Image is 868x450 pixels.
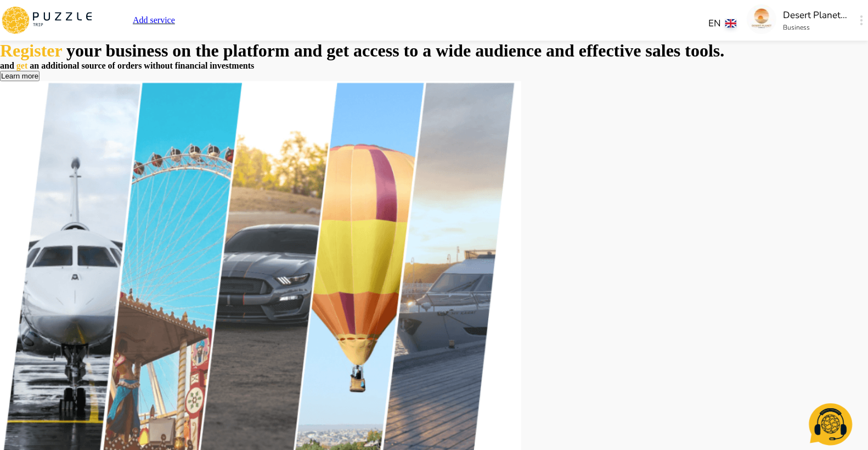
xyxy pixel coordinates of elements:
[326,41,353,60] span: get
[294,41,327,60] span: and
[66,41,105,60] span: your
[646,41,685,60] span: sales
[210,61,254,70] span: investments
[144,61,174,70] span: without
[546,41,579,60] span: and
[783,22,849,32] p: Business
[708,16,721,31] p: EN
[422,41,436,60] span: a
[172,41,195,60] span: on
[579,41,646,60] span: effective
[353,41,404,60] span: access
[747,4,776,34] img: profile_picture PuzzleTrip
[223,41,294,60] span: platform
[195,41,223,60] span: the
[108,61,117,70] span: of
[82,61,108,70] span: source
[30,61,41,70] span: an
[404,41,423,60] span: to
[133,15,175,25] a: Add service
[685,41,725,60] span: tools.
[106,41,173,60] span: business
[475,41,546,60] span: audience
[41,61,81,70] span: additional
[175,61,210,70] span: financial
[725,19,736,27] img: lang
[436,41,475,60] span: wide
[117,61,144,70] span: orders
[783,8,849,22] p: Desert Planet Tourism
[16,61,30,70] span: get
